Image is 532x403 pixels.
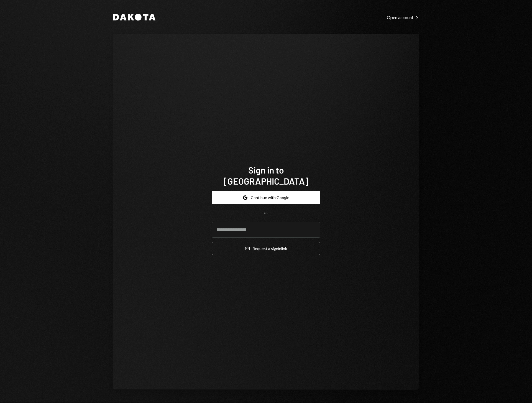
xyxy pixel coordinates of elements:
[212,242,320,255] button: Request a signinlink
[387,15,419,20] div: Open account
[212,191,320,204] button: Continue with Google
[212,164,320,187] h1: Sign in to [GEOGRAPHIC_DATA]
[264,211,268,215] div: OR
[387,14,419,20] a: Open account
